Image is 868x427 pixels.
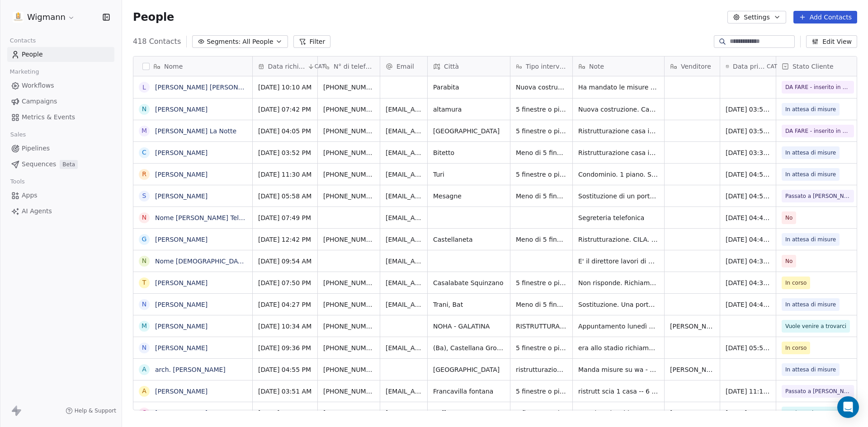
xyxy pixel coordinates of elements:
[323,127,374,136] span: [PHONE_NUMBER]
[7,141,114,156] a: Pipelines
[22,160,56,169] span: Sequences
[767,63,777,70] span: CAT
[323,278,374,287] span: [PHONE_NUMBER]
[726,343,770,352] span: [DATE] 05:52 PM
[433,235,505,244] span: Castellaneta
[516,322,567,331] span: RISTRUTTURAZIONE E PARTE AMPLIAMENTO ABITAZIONE. SONO GIA STATI IN [GEOGRAPHIC_DATA].
[785,322,846,331] span: Vuole venire a trovarci
[6,128,30,141] span: Sales
[386,343,422,352] span: [EMAIL_ADDRESS][DOMAIN_NAME]
[142,104,146,114] div: N
[433,192,505,201] span: Mesagne
[726,170,770,179] span: [DATE] 04:59 PM
[516,127,567,136] span: 5 finestre o più di 5
[785,170,836,179] span: In attesa di misure
[142,321,147,331] div: M
[726,278,770,287] span: [DATE] 04:38 PM
[578,213,659,222] span: Segreteria telefonica
[578,170,659,179] span: Condominio. 1 piano. Sostituzione infissi. Attualmente alluminio non le piace l'isolamento acusti...
[726,105,770,114] span: [DATE] 03:57 PM
[726,127,770,136] span: [DATE] 03:55 PM
[386,148,422,157] span: [EMAIL_ADDRESS][DOMAIN_NAME]
[323,343,374,352] span: [PHONE_NUMBER]
[142,256,146,266] div: N
[323,300,374,309] span: [PHONE_NUMBER]
[433,127,505,136] span: [GEOGRAPHIC_DATA]
[573,56,664,76] div: Note
[6,175,28,188] span: Tools
[776,56,859,76] div: Stato Cliente
[258,127,312,136] span: [DATE] 04:05 PM
[433,387,505,396] span: Francavilla fontana
[258,343,312,352] span: [DATE] 09:36 PM
[323,148,374,157] span: [PHONE_NUMBER]
[578,105,659,114] span: Nuova costruzione. Casa indipendente. [PERSON_NAME] chiudere anche subito. Pvc effetto legno (cil...
[726,213,770,222] span: [DATE] 04:49 PM
[133,76,253,411] div: grid
[785,213,793,222] span: No
[13,12,24,23] img: 1630668995401.jpeg
[386,387,422,396] span: [EMAIL_ADDRESS][DOMAIN_NAME]
[155,236,208,243] a: [PERSON_NAME]
[22,144,50,153] span: Pipelines
[670,365,714,374] span: [PERSON_NAME]
[22,50,43,59] span: People
[785,300,836,309] span: In attesa di misure
[785,192,850,201] span: Passato a [PERSON_NAME]
[323,235,374,244] span: [PHONE_NUMBER]
[258,170,312,179] span: [DATE] 11:30 AM
[433,278,505,287] span: Casalabate Squinzano
[837,396,859,418] div: Open Intercom Messenger
[133,36,181,47] span: 418 Contacts
[11,9,77,25] button: Wigmann
[7,157,114,172] a: SequencesBeta
[142,148,146,157] div: C
[516,105,567,114] span: 5 finestre o più di 5
[323,387,374,396] span: [PHONE_NUMBER]
[785,257,793,266] span: No
[6,34,40,47] span: Contacts
[726,408,770,418] span: [DATE] 11:14 AM
[142,300,146,309] div: N
[7,110,114,125] a: Metrics & Events
[258,278,312,287] span: [DATE] 07:50 PM
[7,94,114,109] a: Campaigns
[589,62,604,71] span: Note
[726,257,770,266] span: [DATE] 04:39 PM
[516,148,567,157] span: Meno di 5 finestre
[75,407,116,414] span: Help & Support
[323,83,374,92] span: [PHONE_NUMBER]
[516,170,567,179] span: 5 finestre o più di 5
[516,365,567,374] span: ristrutturazione. Preventivo in pvc e alternativa alluminio.
[396,62,414,71] span: Email
[733,62,765,71] span: Data primo contatto
[66,407,116,414] a: Help & Support
[22,191,38,200] span: Apps
[22,113,75,122] span: Metrics & Events
[155,344,208,352] a: [PERSON_NAME]
[578,343,659,352] span: era allo stadio richiamare - richiamato il 29/09 non risp
[155,323,208,330] a: [PERSON_NAME]
[133,10,174,24] span: People
[681,62,711,71] span: Venditore
[578,408,659,418] span: non risp - ha chiamato e vuole venire a trovarci
[785,365,836,374] span: In attesa di misure
[785,343,807,352] span: In corso
[433,408,505,418] span: Ruffano
[22,81,54,90] span: Workflows
[22,206,52,216] span: AI Agents
[433,343,505,352] span: (Ba), Castellana Grotte
[433,365,505,374] span: [GEOGRAPHIC_DATA]
[142,235,147,244] div: G
[155,279,208,286] a: [PERSON_NAME]
[258,213,312,222] span: [DATE] 07:49 PM
[578,235,659,244] span: Ristrutturazione. CILA. [GEOGRAPHIC_DATA]. Circa 4/5 infissi con persiane e zanzariere. I lavori ...
[386,127,422,136] span: [EMAIL_ADDRESS][DOMAIN_NAME]
[142,408,146,418] div: C
[7,204,114,219] a: AI Agents
[386,278,422,287] span: [EMAIL_ADDRESS][DOMAIN_NAME]
[433,105,505,114] span: altamura
[155,366,226,373] a: arch. [PERSON_NAME]
[7,188,114,203] a: Apps
[785,127,850,136] span: DA FARE - inserito in cartella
